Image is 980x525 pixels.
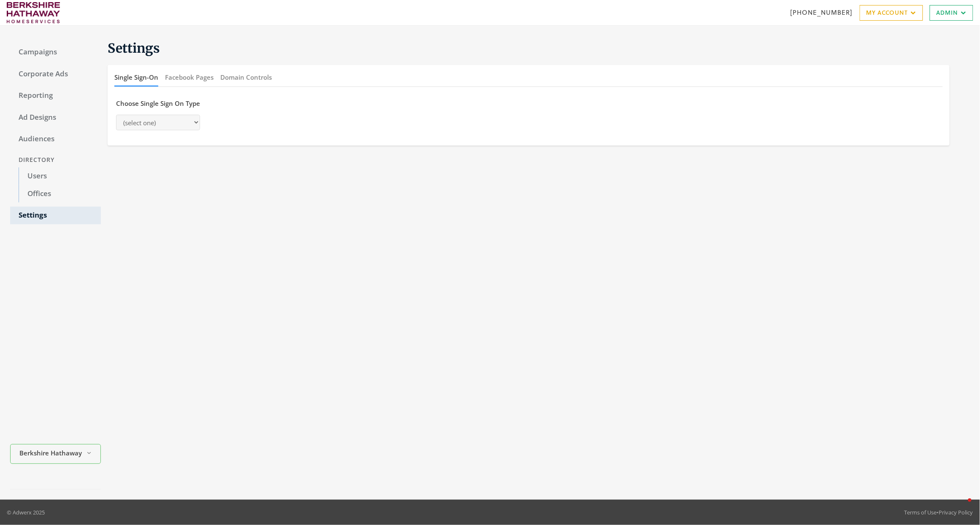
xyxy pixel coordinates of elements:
a: [PHONE_NUMBER] [790,8,853,17]
a: Ad Designs [10,109,101,127]
a: Terms of Use [904,509,937,516]
button: Single Sign-On [114,68,158,86]
p: © Adwerx 2025 [7,508,45,517]
button: Berkshire Hathaway HomeServices [10,444,101,464]
iframe: Intercom live chat [951,496,972,517]
div: Directory [10,152,101,168]
span: Berkshire Hathaway HomeServices [20,448,83,458]
a: Reporting [10,87,101,105]
span: Settings [108,40,160,56]
a: Campaigns [10,43,101,61]
a: Corporate Ads [10,65,101,83]
a: Users [19,167,101,185]
a: Privacy Policy [939,509,973,516]
div: • [904,508,973,517]
button: Facebook Pages [165,68,214,86]
a: Admin [930,5,973,21]
a: My Account [860,5,923,21]
a: Settings [10,207,101,224]
img: Adwerx [7,2,60,23]
a: Audiences [10,130,101,148]
button: Domain Controls [220,68,272,86]
a: Offices [19,185,101,203]
h5: Choose Single Sign On Type [116,100,200,108]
